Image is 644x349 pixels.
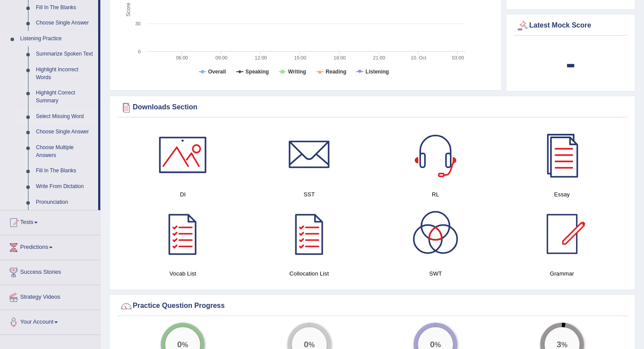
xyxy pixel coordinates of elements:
[452,55,464,60] text: 03:00
[411,55,426,60] tspan: 10. Oct
[32,15,98,31] a: Choose Single Answer
[216,55,228,60] text: 09:00
[365,69,389,75] tspan: Listening
[32,179,98,195] a: Write From Dictation
[32,62,98,85] a: Highlight Incorrect Words
[138,49,141,54] text: 0
[294,55,307,60] text: 15:00
[251,190,368,199] h4: SST
[566,47,576,79] b: -
[125,3,131,17] tspan: Score
[16,31,98,47] a: Listening Practice
[32,85,98,108] a: Highlight Correct Summary
[288,69,306,75] tspan: Writing
[0,310,100,332] a: Your Account
[373,55,386,60] text: 21:00
[503,269,621,278] h4: Grammar
[135,21,141,26] text: 30
[32,124,98,140] a: Choose Single Answer
[377,269,495,278] h4: SWT
[32,195,98,210] a: Pronunciation
[32,109,98,125] a: Select Missing Word
[120,101,625,114] div: Downloads Section
[326,69,346,75] tspan: Reading
[251,269,368,278] h4: Collocation List
[377,190,495,199] h4: RL
[0,235,100,257] a: Predictions
[32,140,98,163] a: Choose Multiple Answers
[124,190,242,199] h4: DI
[516,19,625,32] div: Latest Mock Score
[255,55,267,60] text: 12:00
[124,269,242,278] h4: Vocab List
[503,190,621,199] h4: Essay
[0,285,100,307] a: Strategy Videos
[176,55,188,60] text: 06:00
[245,69,269,75] tspan: Speaking
[334,55,346,60] text: 18:00
[0,260,100,282] a: Success Stories
[208,69,226,75] tspan: Overall
[0,210,100,232] a: Tests
[32,163,98,179] a: Fill In The Blanks
[32,46,98,62] a: Summarize Spoken Text
[120,300,625,313] div: Practice Question Progress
